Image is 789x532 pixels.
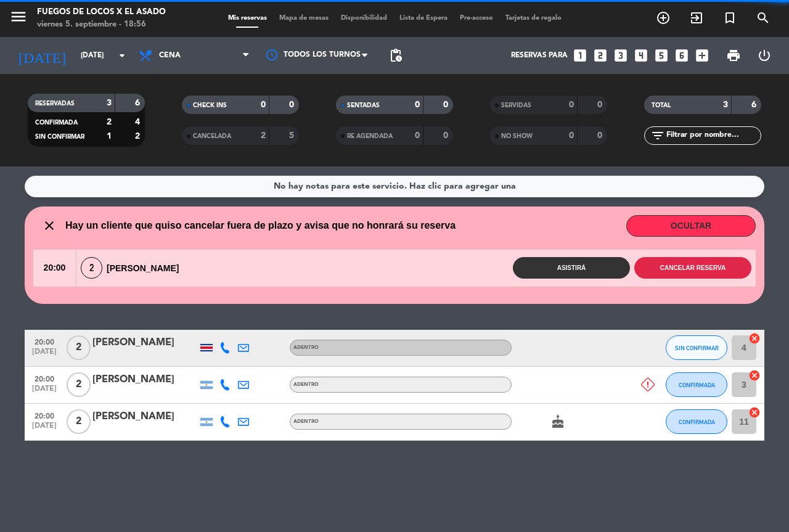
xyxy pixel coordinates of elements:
span: ADENTRO [293,345,319,350]
span: SENTADAS [347,102,380,108]
div: [PERSON_NAME] [92,335,197,351]
span: NO SHOW [501,133,533,139]
span: TOTAL [652,102,671,108]
span: 2 [67,335,91,360]
strong: 2 [135,132,142,141]
span: CANCELADA [193,133,231,139]
button: Cancelar reserva [634,257,751,279]
div: Fuegos de Locos X El Asado [37,6,166,18]
i: filter_list [650,128,665,143]
strong: 2 [261,131,266,140]
i: looks_3 [613,47,629,63]
span: SIN CONFIRMAR [35,134,84,140]
strong: 0 [569,131,574,140]
span: Mis reservas [222,15,273,22]
div: [PERSON_NAME] [92,409,197,425]
span: ADENTRO [293,382,319,387]
strong: 0 [597,131,605,140]
strong: 0 [415,131,420,140]
span: CONFIRMADA [35,120,78,126]
span: pending_actions [388,48,403,63]
div: No hay notas para este servicio. Haz clic para agregar una [274,179,516,194]
strong: 1 [107,132,112,141]
button: CONFIRMADA [666,372,727,397]
i: add_circle_outline [656,10,671,25]
span: RESERVADAS [35,100,75,107]
div: viernes 5. septiembre - 18:56 [37,18,166,31]
i: search [756,10,771,25]
i: menu [9,7,28,26]
span: Disponibilidad [335,15,393,22]
i: cancel [748,332,761,345]
div: [PERSON_NAME] [92,372,197,388]
span: [DATE] [29,385,60,399]
div: LOG OUT [749,37,780,74]
i: looks_6 [674,47,690,63]
strong: 0 [415,100,420,109]
i: exit_to_app [689,10,704,25]
span: ADENTRO [293,419,319,424]
button: SIN CONFIRMAR [666,335,727,360]
span: 20:00 [33,250,76,287]
i: looks_one [572,47,588,63]
span: 20:00 [29,371,60,385]
span: CONFIRMADA [679,382,715,388]
button: Asistirá [513,257,630,279]
i: close [42,218,57,233]
span: Pre-acceso [454,15,499,22]
span: RE AGENDADA [347,133,393,139]
span: Hay un cliente que quiso cancelar fuera de plazo y avisa que no honrará su reserva [65,218,456,234]
span: Cena [159,51,181,60]
button: menu [9,7,28,30]
span: SERVIDAS [501,102,531,108]
i: cancel [748,369,761,382]
span: 2 [67,409,91,434]
i: turned_in_not [722,10,737,25]
strong: 0 [443,131,451,140]
i: [DATE] [9,42,75,69]
i: looks_5 [653,47,669,63]
i: add_box [694,47,710,63]
strong: 6 [751,100,759,109]
i: arrow_drop_down [115,48,129,63]
strong: 3 [107,99,112,107]
span: Lista de Espera [393,15,454,22]
i: cake [550,414,565,429]
strong: 6 [135,99,142,107]
span: 2 [81,257,102,279]
strong: 0 [289,100,296,109]
span: 20:00 [29,334,60,348]
div: [PERSON_NAME] [76,257,190,279]
span: [DATE] [29,348,60,362]
span: Reservas para [511,51,568,60]
input: Filtrar por nombre... [665,129,761,142]
strong: 5 [289,131,296,140]
button: CONFIRMADA [666,409,727,434]
strong: 3 [723,100,728,109]
span: [DATE] [29,422,60,436]
span: 20:00 [29,408,60,422]
button: OCULTAR [626,215,756,237]
span: CHECK INS [193,102,227,108]
i: power_settings_new [757,48,772,63]
strong: 0 [443,100,451,109]
i: looks_4 [633,47,649,63]
span: print [726,48,741,63]
i: looks_two [592,47,608,63]
strong: 2 [107,118,112,126]
i: cancel [748,406,761,419]
span: 2 [67,372,91,397]
strong: 0 [597,100,605,109]
span: SIN CONFIRMAR [675,345,719,351]
strong: 4 [135,118,142,126]
span: Tarjetas de regalo [499,15,568,22]
strong: 0 [569,100,574,109]
span: Mapa de mesas [273,15,335,22]
span: CONFIRMADA [679,419,715,425]
strong: 0 [261,100,266,109]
